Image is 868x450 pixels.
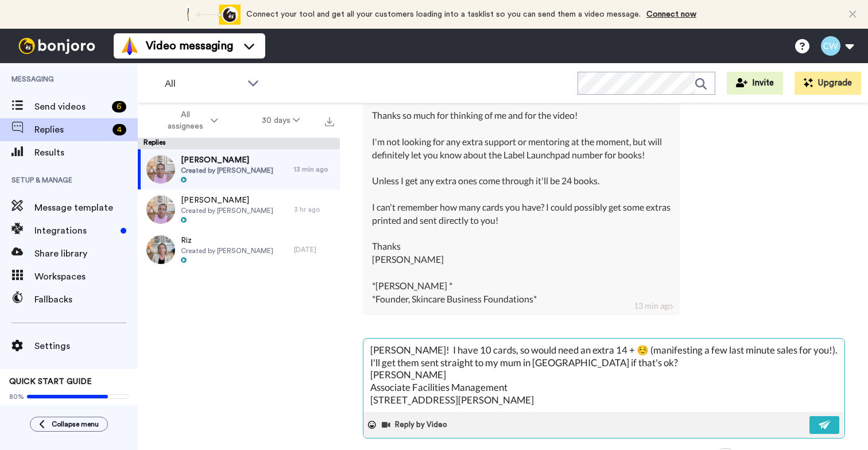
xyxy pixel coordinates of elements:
[52,420,99,429] span: Collapse menu
[30,417,108,432] button: Collapse menu
[325,117,334,126] img: export.svg
[140,104,240,137] button: All assignees
[9,392,24,401] span: 80%
[165,77,242,91] span: All
[294,245,334,254] div: [DATE]
[646,10,696,18] a: Connect now
[34,270,138,284] span: Workspaces
[240,110,322,131] button: 30 days
[363,339,844,412] textarea: [PERSON_NAME]! I have 10 cards, so would need an extra 14 + ☺️ (manifesting a few last minute sal...
[181,195,273,206] span: [PERSON_NAME]
[121,37,139,55] img: vm-color.svg
[146,38,233,54] span: Video messaging
[181,166,273,175] span: Created by [PERSON_NAME]
[9,378,92,386] span: QUICK START GUIDE
[294,165,334,174] div: 13 min ago
[181,206,273,215] span: Created by [PERSON_NAME]
[138,149,340,189] a: [PERSON_NAME]Created by [PERSON_NAME]13 min ago
[294,205,334,214] div: 3 hr ago
[181,154,273,166] span: [PERSON_NAME]
[162,109,208,132] span: All assignees
[34,247,138,261] span: Share library
[138,189,340,230] a: [PERSON_NAME]Created by [PERSON_NAME]3 hr ago
[112,101,126,113] div: 6
[138,230,340,270] a: RizCreated by [PERSON_NAME][DATE]
[372,83,671,305] div: Hi [PERSON_NAME] Thanks so much for thinking of me and for the video! I'm not looking for any ext...
[113,124,126,135] div: 4
[795,72,861,95] button: Upgrade
[146,195,175,224] img: ea396916-1afb-4d69-8875-fa721f832558-thumb.jpg
[14,38,100,54] img: bj-logo-header-white.svg
[146,235,175,264] img: 574a4e68-a5f4-4893-a74e-727ea7d7d8af-thumb.jpg
[34,293,138,307] span: Fallbacks
[146,155,175,184] img: d3de378a-a9de-4833-8285-3db08bdd1621-thumb.jpg
[727,72,783,95] button: Invite
[34,201,138,215] span: Message template
[34,100,107,114] span: Send videos
[181,246,273,255] span: Created by [PERSON_NAME]
[177,5,241,25] div: animation
[381,416,451,433] button: Reply by Video
[634,300,673,312] div: 13 min ago
[819,420,831,429] img: send-white.svg
[246,10,641,18] span: Connect your tool and get all your customers loading into a tasklist so you can send them a video...
[181,235,273,246] span: Riz
[34,339,138,353] span: Settings
[321,112,338,129] button: Export all results that match these filters now.
[34,123,108,137] span: Replies
[9,404,129,413] span: Improve deliverability by sending [PERSON_NAME]’s from your own email
[34,224,116,238] span: Integrations
[34,146,138,160] span: Results
[138,138,340,149] div: Replies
